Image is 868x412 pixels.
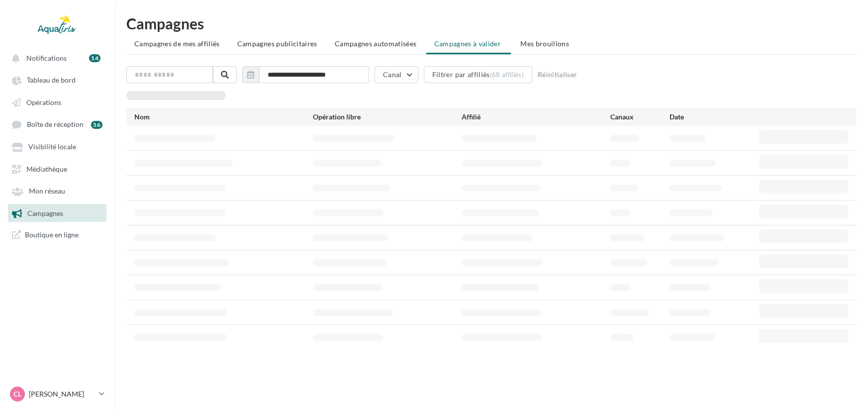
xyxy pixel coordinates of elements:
[424,66,532,83] button: Filtrer par affiliés(68 affiliés)
[520,39,569,48] span: Mes brouillons
[375,66,418,83] button: Canal
[8,385,106,404] a: CL [PERSON_NAME]
[27,209,63,217] span: Campagnes
[26,54,67,62] span: Notifications
[335,39,417,48] span: Campagnes automatisées
[25,230,79,239] span: Boutique en ligne
[89,54,100,62] div: 14
[6,204,108,222] a: Campagnes
[237,39,317,48] span: Campagnes publicitaires
[6,160,108,178] a: Médiathèque
[28,143,76,151] span: Visibilité locale
[6,115,108,133] a: Boîte de réception 56
[6,93,108,111] a: Opérations
[91,121,102,129] div: 56
[462,112,610,122] div: Affilié
[6,71,108,89] a: Tableau de bord
[134,112,313,122] div: Nom
[13,389,21,399] span: CL
[26,98,61,106] span: Opérations
[27,76,76,85] span: Tableau de bord
[6,182,108,200] a: Mon réseau
[29,187,65,196] span: Mon réseau
[6,137,108,155] a: Visibilité locale
[6,49,104,67] button: Notifications 14
[6,226,108,243] a: Boutique en ligne
[134,39,220,48] span: Campagnes de mes affiliés
[313,112,462,122] div: Opération libre
[534,69,581,81] button: Réinitialiser
[610,112,670,122] div: Canaux
[26,165,67,173] span: Médiathèque
[670,112,759,122] div: Date
[490,71,524,79] div: (68 affiliés)
[126,16,856,31] h1: Campagnes
[27,120,84,129] span: Boîte de réception
[29,389,95,399] p: [PERSON_NAME]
